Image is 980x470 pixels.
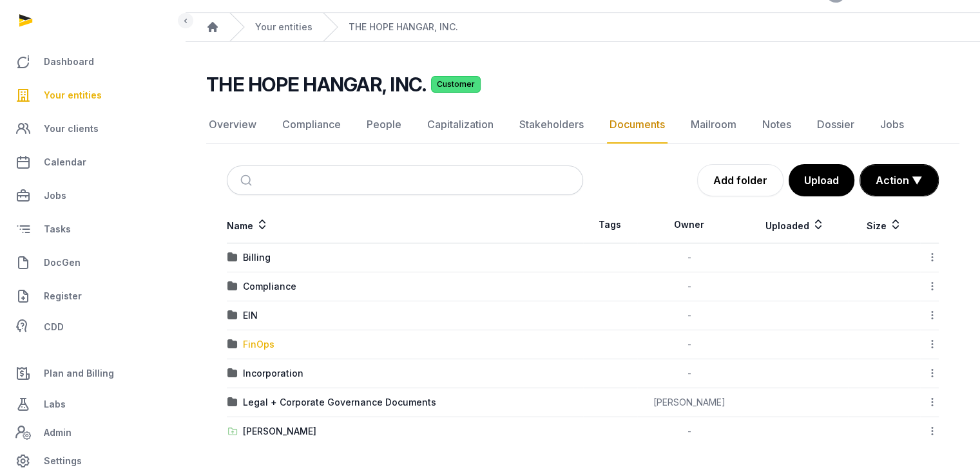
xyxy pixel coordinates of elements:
[243,309,258,322] div: EIN
[10,214,175,245] a: Tasks
[206,106,959,144] nav: Tabs
[848,207,920,243] th: Size
[10,389,175,420] a: Labs
[742,207,848,243] th: Uploaded
[227,397,238,408] img: folder.svg
[814,106,857,144] a: Dossier
[364,106,404,144] a: People
[10,180,175,211] a: Jobs
[227,310,238,321] img: folder.svg
[10,358,175,389] a: Plan and Billing
[243,338,274,351] div: FinOps
[583,207,637,243] th: Tags
[227,207,583,243] th: Name
[206,73,426,96] h2: THE HOPE HANGAR, INC.
[10,113,175,144] a: Your clients
[10,420,175,446] a: Admin
[280,106,343,144] a: Compliance
[637,359,742,388] td: -
[10,147,175,178] a: Calendar
[186,13,980,42] nav: Breadcrumb
[44,319,64,335] span: CDD
[760,106,794,144] a: Notes
[10,46,175,77] a: Dashboard
[10,314,175,340] a: CDD
[637,272,742,301] td: -
[517,106,586,144] a: Stakeholders
[206,106,259,144] a: Overview
[637,207,742,243] th: Owner
[637,388,742,417] td: [PERSON_NAME]
[637,417,742,446] td: -
[44,54,94,70] span: Dashboard
[44,155,86,170] span: Calendar
[44,425,72,440] span: Admin
[878,106,907,144] a: Jobs
[44,288,82,304] span: Register
[255,21,312,33] a: Your entities
[697,164,783,196] a: Add folder
[227,252,238,263] img: folder.svg
[637,330,742,359] td: -
[425,106,496,144] a: Capitalization
[10,80,175,111] a: Your entities
[44,121,99,136] span: Your clients
[44,88,102,103] span: Your entities
[688,106,739,144] a: Mailroom
[349,21,458,33] a: THE HOPE HANGAR, INC.
[44,188,66,203] span: Jobs
[607,106,668,144] a: Documents
[44,366,114,381] span: Plan and Billing
[44,255,81,270] span: DocGen
[637,301,742,330] td: -
[44,397,66,412] span: Labs
[243,396,436,409] div: Legal + Corporate Governance Documents
[431,76,481,93] span: Customer
[243,251,271,264] div: Billing
[243,367,303,380] div: Incorporation
[10,247,175,278] a: DocGen
[227,368,238,379] img: folder.svg
[243,280,296,293] div: Compliance
[860,165,938,196] button: Action ▼
[233,166,263,194] button: Submit
[44,221,71,237] span: Tasks
[243,425,316,438] div: [PERSON_NAME]
[789,164,854,196] button: Upload
[227,281,238,292] img: folder.svg
[10,281,175,312] a: Register
[227,339,238,350] img: folder.svg
[44,453,82,469] span: Settings
[227,426,238,437] img: folder-upload.svg
[637,243,742,272] td: -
